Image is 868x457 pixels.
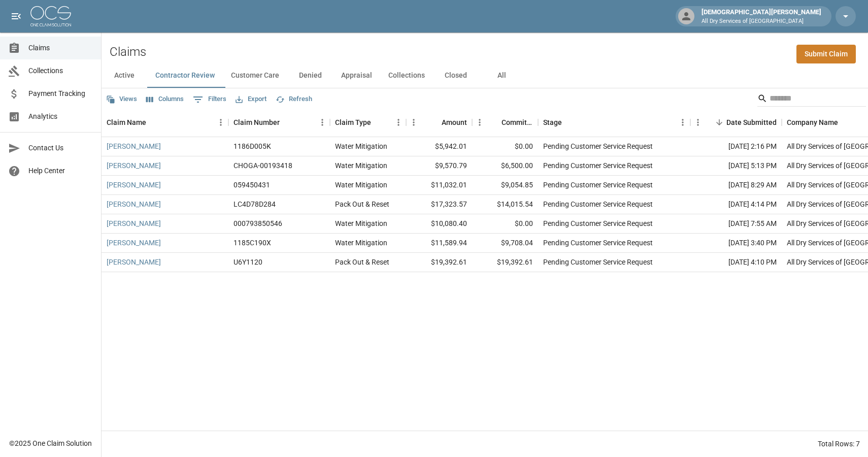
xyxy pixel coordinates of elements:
div: [DATE] 7:55 AM [690,214,782,234]
div: 1185C190X [233,238,271,248]
div: Committed Amount [502,108,533,137]
div: Pack Out & Reset [335,257,389,267]
div: $9,708.04 [472,234,538,253]
div: Pending Customer Service Request [543,218,653,228]
button: Sort [146,115,160,129]
div: $10,080.40 [406,214,472,234]
span: Payment Tracking [28,88,93,99]
div: [DATE] 5:13 PM [690,156,782,176]
button: Contractor Review [147,63,223,88]
div: Company Name [787,108,838,137]
a: Submit Claim [796,45,856,63]
span: Help Center [28,166,93,176]
div: Claim Number [233,108,280,137]
button: Sort [371,115,385,129]
div: $0.00 [472,137,538,156]
button: Show filters [190,91,229,108]
button: Appraisal [333,63,380,88]
div: $14,015.54 [472,195,538,214]
div: $9,054.85 [472,176,538,195]
div: [DATE] 3:40 PM [690,234,782,253]
a: [PERSON_NAME] [107,180,161,190]
div: $17,323.57 [406,195,472,214]
div: Claim Number [228,108,330,137]
div: [DATE] 2:16 PM [690,137,782,156]
div: $19,392.61 [406,253,472,272]
button: Sort [280,115,294,129]
button: Menu [675,115,690,130]
div: Pending Customer Service Request [543,141,653,151]
div: Committed Amount [472,108,538,137]
div: Search [757,90,866,109]
div: [DEMOGRAPHIC_DATA][PERSON_NAME] [697,7,825,25]
div: LC4D78D284 [233,199,276,209]
div: Water Mitigation [335,141,387,151]
button: Refresh [273,91,315,107]
a: [PERSON_NAME] [107,238,161,248]
div: $11,032.01 [406,176,472,195]
a: [PERSON_NAME] [107,141,161,151]
button: Sort [562,115,576,129]
div: $5,942.01 [406,137,472,156]
div: 1186D005K [233,141,271,151]
button: Active [102,63,147,88]
button: Sort [838,115,852,129]
button: Sort [487,115,502,129]
div: $19,392.61 [472,253,538,272]
button: Select columns [144,91,186,107]
div: Pending Customer Service Request [543,160,653,171]
div: Date Submitted [726,108,777,137]
button: open drawer [6,6,26,26]
div: Pending Customer Service Request [543,238,653,248]
a: [PERSON_NAME] [107,199,161,209]
div: dynamic tabs [102,63,868,88]
div: Claim Name [102,108,228,137]
div: Stage [538,108,690,137]
h2: Claims [110,45,146,59]
div: Amount [442,108,467,137]
div: Claim Type [330,108,406,137]
button: Customer Care [223,63,287,88]
div: Claim Name [107,108,146,137]
span: Claims [28,43,93,53]
button: Export [233,91,269,107]
div: 000793850546 [233,218,282,228]
img: ocs-logo-white-transparent.png [30,6,71,26]
button: Menu [391,115,406,130]
div: Date Submitted [690,108,782,137]
span: Analytics [28,111,93,122]
button: Menu [315,115,330,130]
div: $0.00 [472,214,538,234]
div: Amount [406,108,472,137]
button: Menu [472,115,487,130]
a: [PERSON_NAME] [107,257,161,267]
div: 059450431 [233,180,270,190]
p: All Dry Services of [GEOGRAPHIC_DATA] [702,17,821,26]
button: All [479,63,524,88]
div: © 2025 One Claim Solution [9,438,92,448]
button: Closed [433,63,479,88]
button: Sort [712,115,726,129]
div: [DATE] 4:10 PM [690,253,782,272]
button: Menu [406,115,421,130]
div: $9,570.79 [406,156,472,176]
div: U6Y1120 [233,257,262,267]
div: Pending Customer Service Request [543,257,653,267]
div: Water Mitigation [335,180,387,190]
button: Collections [380,63,433,88]
div: Pack Out & Reset [335,199,389,209]
div: Stage [543,108,562,137]
div: [DATE] 8:29 AM [690,176,782,195]
div: Water Mitigation [335,160,387,171]
button: Views [104,91,140,107]
div: CHOGA-00193418 [233,160,292,171]
div: Water Mitigation [335,218,387,228]
div: $6,500.00 [472,156,538,176]
div: Pending Customer Service Request [543,180,653,190]
button: Menu [213,115,228,130]
div: Pending Customer Service Request [543,199,653,209]
div: [DATE] 4:14 PM [690,195,782,214]
button: Denied [287,63,333,88]
div: Water Mitigation [335,238,387,248]
a: [PERSON_NAME] [107,160,161,171]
